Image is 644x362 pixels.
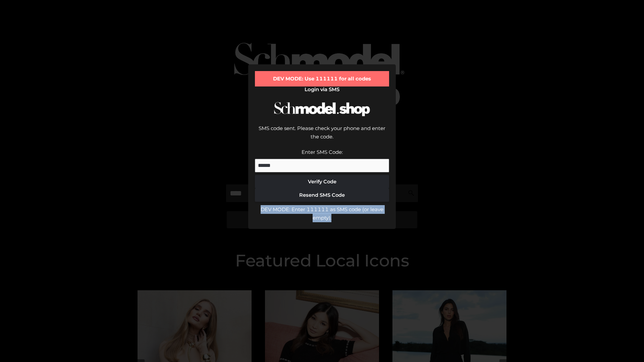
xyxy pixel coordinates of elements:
h2: Login via SMS [255,86,389,93]
div: SMS code sent. Please check your phone and enter the code. [255,124,389,148]
button: Verify Code [255,175,389,188]
div: DEV MODE: Enter 111111 as SMS code (or leave empty). [255,205,389,222]
button: Resend SMS Code [255,188,389,202]
label: Enter SMS Code: [302,149,343,155]
img: Schmodel Logo [272,96,372,122]
div: DEV MODE: Use 111111 for all codes [255,71,389,86]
